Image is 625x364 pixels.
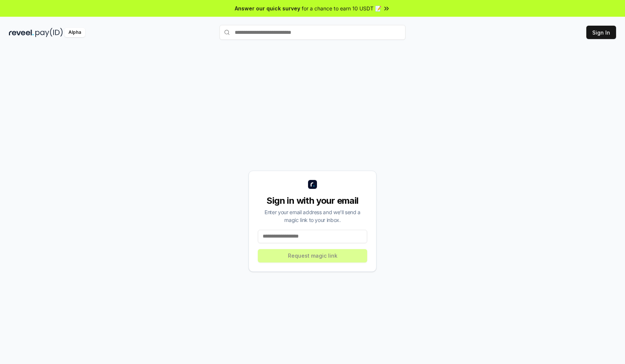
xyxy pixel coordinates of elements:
[302,4,381,12] span: for a chance to earn 10 USDT 📝
[586,26,616,39] button: Sign In
[235,4,300,12] span: Answer our quick survey
[258,195,367,207] div: Sign in with your email
[9,28,34,37] img: reveel_dark
[258,208,367,224] div: Enter your email address and we’ll send a magic link to your inbox.
[35,28,63,37] img: pay_id
[308,180,317,189] img: logo_small
[64,28,85,37] div: Alpha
